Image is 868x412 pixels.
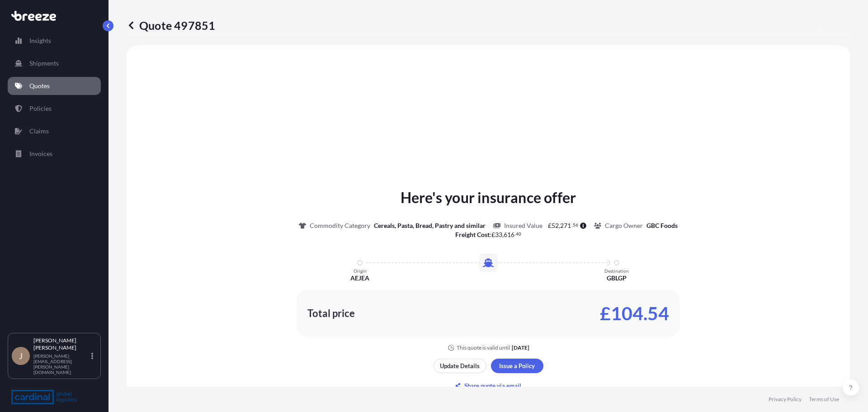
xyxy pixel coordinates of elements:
a: Claims [8,122,101,140]
p: Insights [29,36,51,45]
span: , [502,232,504,238]
span: 33 [495,232,502,238]
img: organization-logo [11,390,77,404]
span: £ [548,223,552,229]
button: Update Details [434,359,486,373]
span: , [559,223,560,229]
p: Claims [29,127,49,136]
p: Cereals, Pasta, Bread, Pastry and similar [374,221,486,230]
p: Policies [29,104,52,113]
p: This quote is valid until [457,344,510,351]
p: Commodity Category [310,221,370,230]
span: 56 [573,223,578,227]
p: Issue a Policy [499,361,535,370]
span: . [571,223,572,227]
p: : [455,230,522,239]
p: [DATE] [512,344,529,351]
p: Here's your insurance offer [401,187,576,208]
p: Origin [354,268,367,274]
p: Invoices [29,149,52,158]
p: Total price [307,309,355,318]
p: Quotes [29,81,50,90]
span: . [515,232,516,236]
p: GBC Foods [646,221,678,230]
a: Quotes [8,77,101,95]
a: Invoices [8,145,101,163]
span: J [19,351,23,360]
a: Shipments [8,54,101,72]
button: Share quote via email [434,379,543,393]
span: 616 [504,232,514,238]
a: Terms of Use [809,396,839,403]
span: 52 [552,223,559,229]
span: 40 [516,232,521,236]
p: Insured Value [504,221,542,230]
p: Update Details [440,361,480,370]
p: [PERSON_NAME][EMAIL_ADDRESS][PERSON_NAME][DOMAIN_NAME] [33,353,90,375]
button: Issue a Policy [491,359,543,373]
p: Cargo Owner [605,221,643,230]
p: GBLGP [607,274,627,283]
p: Quote 497851 [127,18,215,33]
p: AEJEA [350,274,369,283]
p: Destination [604,268,629,274]
b: Freight Cost [455,231,490,238]
a: Privacy Policy [769,396,802,403]
span: £ [491,232,495,238]
a: Insights [8,32,101,50]
a: Policies [8,99,101,118]
p: [PERSON_NAME] [PERSON_NAME] [33,337,90,351]
p: Share quote via email [464,381,521,390]
span: 271 [560,223,571,229]
p: £104.54 [600,306,669,321]
p: Shipments [29,59,59,68]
